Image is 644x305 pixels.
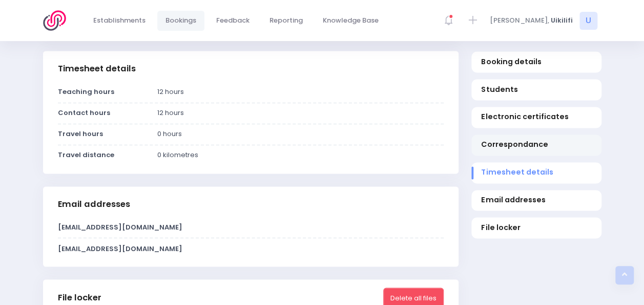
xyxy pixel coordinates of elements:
strong: [EMAIL_ADDRESS][DOMAIN_NAME] [58,243,182,253]
a: Booking details [471,51,601,72]
span: Uikilifi [551,15,573,26]
span: [PERSON_NAME], [490,15,549,26]
div: 12 hours [151,108,450,118]
a: File locker [471,218,601,239]
span: Feedback [216,15,250,26]
a: Email addresses [471,190,601,211]
h3: Timesheet details [58,64,136,74]
span: Correspondance [481,140,591,150]
span: Students [481,84,591,95]
span: File locker [481,222,591,233]
span: U [579,12,597,30]
strong: [EMAIL_ADDRESS][DOMAIN_NAME] [58,222,182,232]
a: Knowledge Base [315,11,387,31]
a: Timesheet details [471,162,601,183]
div: 0 kilometres [151,150,450,160]
span: Electronic certificates [481,112,591,123]
span: Knowledge Base [323,15,379,26]
strong: Travel distance [58,150,114,160]
span: Establishments [93,15,146,26]
a: Establishments [85,11,154,31]
a: Feedback [208,11,258,31]
img: Logo [43,10,72,31]
span: Booking details [481,56,591,67]
div: 12 hours [151,87,450,97]
strong: Teaching hours [58,87,114,97]
h3: File locker [58,292,101,302]
a: Reporting [261,11,311,31]
span: Bookings [165,15,196,26]
h3: Email addresses [58,199,130,209]
strong: Travel hours [58,129,103,139]
div: 0 hours [151,129,450,139]
a: Students [471,79,601,100]
strong: Contact hours [58,108,110,118]
span: Timesheet details [481,167,591,178]
a: Bookings [157,11,205,31]
a: Correspondance [471,135,601,156]
a: Electronic certificates [471,107,601,128]
span: Reporting [269,15,303,26]
span: Email addresses [481,195,591,205]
